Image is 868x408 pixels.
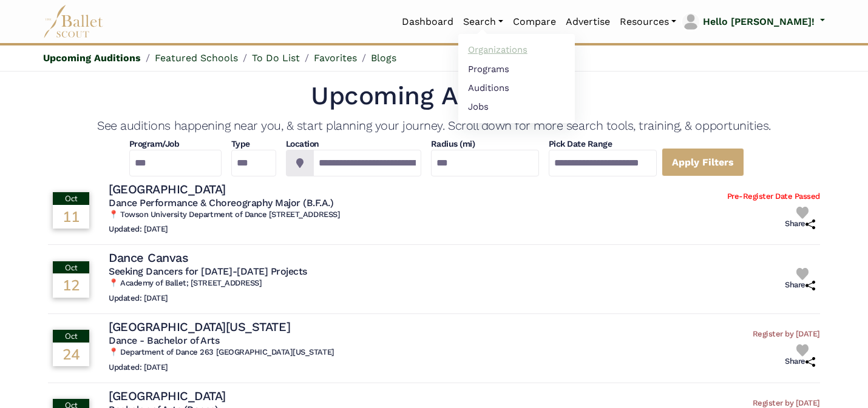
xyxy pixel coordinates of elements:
h4: Radius (mi) [431,138,475,150]
img: profile picture [682,13,699,30]
h6: Register by [DATE] [753,329,820,339]
h4: See auditions happening near you, & start planning your journey. Scroll down for more search tool... [48,118,820,133]
input: Location [313,150,421,176]
a: Resources [615,9,681,35]
h6: 📍 Towson University Department of Dance [STREET_ADDRESS] [109,210,340,220]
h4: Location [286,138,421,150]
a: Advertise [561,9,615,35]
a: Search [458,9,508,35]
a: Blogs [371,52,396,64]
div: 11 [53,205,89,228]
h6: Pre-Register Date Passed [727,192,820,202]
h5: Dance Performance & Choreography Major (B.F.A.) [109,197,340,210]
a: Featured Schools [155,52,238,64]
h5: Dance - Bachelor of Arts [109,335,334,347]
a: Jobs [458,97,575,116]
a: To Do List [252,52,300,64]
h4: [GEOGRAPHIC_DATA] [109,388,226,404]
div: Oct [53,261,89,273]
h4: Program/Job [129,138,222,150]
a: Programs [458,59,575,78]
a: Auditions [458,78,575,97]
a: Dashboard [397,9,458,35]
a: Upcoming Auditions [43,52,141,64]
h4: Type [231,138,276,150]
h4: [GEOGRAPHIC_DATA] [109,181,226,197]
h4: [GEOGRAPHIC_DATA][US_STATE] [109,319,290,335]
h6: 📍 Academy of Ballet; [STREET_ADDRESS] [109,278,307,289]
h4: Dance Canvas [109,250,188,266]
h5: Seeking Dancers for [DATE]-[DATE] Projects [109,266,307,278]
h6: Share [785,280,815,290]
h4: Pick Date Range [549,138,657,150]
h6: Updated: [DATE] [109,224,340,235]
h6: Updated: [DATE] [109,293,307,304]
a: profile picture Hello [PERSON_NAME]! [681,12,825,32]
p: Hello [PERSON_NAME]! [703,14,815,30]
h6: Updated: [DATE] [109,363,334,373]
h6: 📍 Department of Dance 263 [GEOGRAPHIC_DATA][US_STATE] [109,347,334,358]
div: Oct [53,330,89,342]
a: Compare [508,9,561,35]
div: 12 [53,273,89,296]
ul: Resources [458,34,575,123]
h1: Upcoming Auditions [48,79,820,113]
a: Favorites [314,52,357,64]
div: Oct [53,192,89,204]
h6: Share [785,219,815,229]
a: Organizations [458,41,575,59]
a: Apply Filters [662,148,744,176]
h6: Share [785,356,815,367]
div: 24 [53,343,89,366]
